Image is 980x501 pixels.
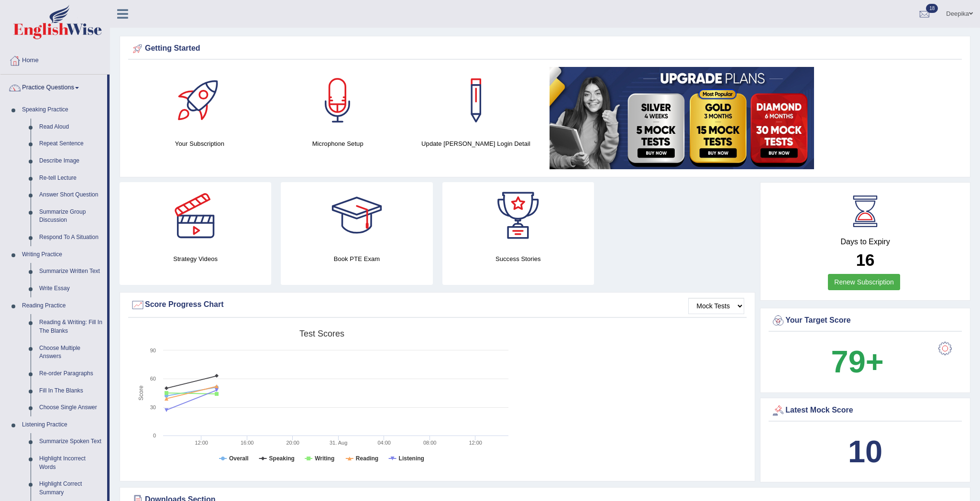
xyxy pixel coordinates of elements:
h4: Microphone Setup [274,139,402,149]
h4: Days to Expiry [771,238,959,246]
h4: Success Stories [442,254,594,264]
a: Speaking Practice [18,101,107,119]
a: Choose Single Answer [35,399,107,416]
text: 08:00 [423,440,437,446]
text: 30 [150,404,156,410]
h4: Update [PERSON_NAME] Login Detail [412,139,540,149]
text: 16:00 [241,440,254,446]
text: 90 [150,348,156,353]
a: Listening Practice [18,416,107,434]
a: Fill In The Blanks [35,382,107,400]
span: 18 [926,4,938,13]
tspan: Speaking [269,455,295,462]
a: Renew Subscription [828,274,900,290]
div: Latest Mock Score [771,403,959,418]
a: Summarize Spoken Text [35,433,107,450]
a: Read Aloud [35,119,107,136]
a: Reading & Writing: Fill In The Blanks [35,314,107,339]
text: 12:00 [195,440,208,446]
tspan: Writing [315,455,334,462]
a: Repeat Sentence [35,135,107,152]
text: 60 [150,376,156,381]
a: Describe Image [35,152,107,170]
div: Getting Started [131,42,959,56]
a: Choose Multiple Answers [35,340,107,365]
h4: Strategy Videos [120,254,271,264]
b: 16 [856,250,875,269]
a: Writing Practice [18,246,107,263]
a: Summarize Written Text [35,263,107,280]
text: 12:00 [469,440,482,446]
tspan: Listening [399,455,424,462]
div: Score Progress Chart [131,298,744,312]
text: 20:00 [286,440,299,446]
a: Practice Questions [0,75,107,98]
tspan: Test scores [299,329,344,338]
a: Re-order Paragraphs [35,365,107,382]
b: 79+ [831,344,884,379]
b: 10 [848,434,882,469]
div: Your Target Score [771,314,959,328]
tspan: Score [138,385,144,401]
text: 0 [153,433,156,438]
tspan: Overall [229,455,249,462]
a: Write Essay [35,280,107,297]
tspan: 31. Aug [330,440,347,446]
a: Highlight Incorrect Words [35,450,107,476]
a: Answer Short Question [35,186,107,204]
a: Highlight Correct Summary [35,476,107,501]
a: Home [0,47,110,71]
a: Respond To A Situation [35,229,107,246]
h4: Book PTE Exam [281,254,432,264]
a: Summarize Group Discussion [35,204,107,229]
a: Reading Practice [18,297,107,315]
text: 04:00 [377,440,391,446]
tspan: Reading [356,455,378,462]
h4: Your Subscription [135,139,264,149]
a: Re-tell Lecture [35,170,107,187]
img: small5.jpg [550,67,814,169]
